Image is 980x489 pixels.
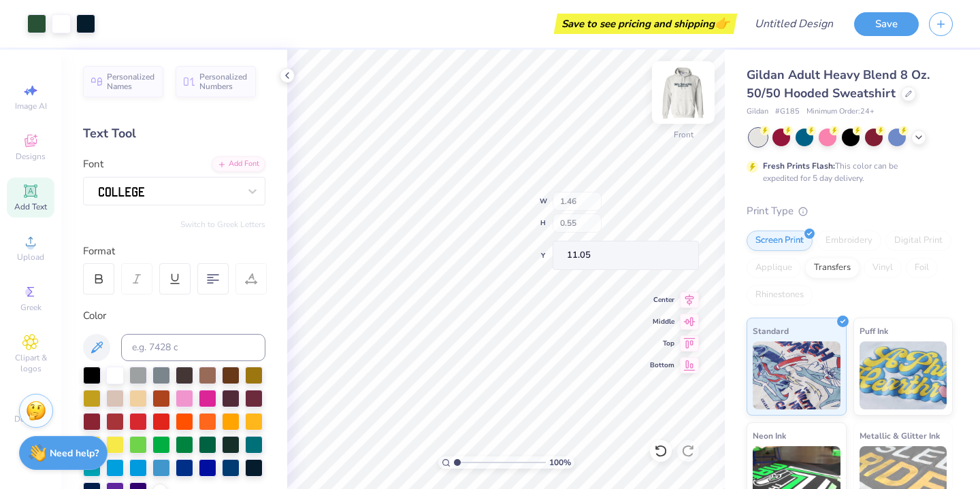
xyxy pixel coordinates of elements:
[20,302,42,313] span: Greek
[17,252,44,263] span: Upload
[906,258,938,278] div: Foil
[83,308,265,324] div: Color
[854,12,919,36] button: Save
[650,360,674,370] span: Bottom
[747,285,813,305] div: Rhinestones
[83,156,103,172] label: Font
[650,295,674,305] span: Center
[806,106,875,118] span: Minimum Order: 24 +
[747,67,930,101] span: Gildan Adult Heavy Blend 8 Oz. 50/50 Hooded Sweatshirt
[15,101,47,112] span: Image AI
[753,324,789,338] span: Standard
[860,428,940,443] span: Metallic & Glitter Ink
[763,160,930,184] div: This color can be expedited for 5 day delivery.
[83,124,265,143] div: Text Tool
[50,447,99,460] strong: Need help?
[763,161,835,171] strong: Fresh Prints Flash:
[180,219,265,230] button: Switch to Greek Letters
[14,201,47,212] span: Add Text
[747,258,801,278] div: Applique
[747,203,953,219] div: Print Type
[650,317,674,326] span: Middle
[121,334,265,361] input: e.g. 7428 c
[753,341,840,409] img: Standard
[715,15,730,31] span: 👉
[656,65,710,120] img: Front
[747,231,813,251] div: Screen Print
[7,352,54,374] span: Clipart & logos
[650,339,674,348] span: Top
[885,231,951,251] div: Digital Print
[107,72,155,91] span: Personalized Names
[860,324,888,338] span: Puff Ink
[557,14,734,34] div: Save to see pricing and shipping
[864,258,902,278] div: Vinyl
[775,106,800,118] span: # G185
[14,414,47,424] span: Decorate
[83,243,267,259] div: Format
[16,151,46,162] span: Designs
[199,72,248,91] span: Personalized Numbers
[212,156,265,172] div: Add Font
[744,10,844,37] input: Untitled Design
[817,231,881,251] div: Embroidery
[860,341,947,409] img: Puff Ink
[753,428,786,443] span: Neon Ink
[674,129,693,141] div: Front
[549,456,571,469] span: 100 %
[805,258,860,278] div: Transfers
[747,106,768,118] span: Gildan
